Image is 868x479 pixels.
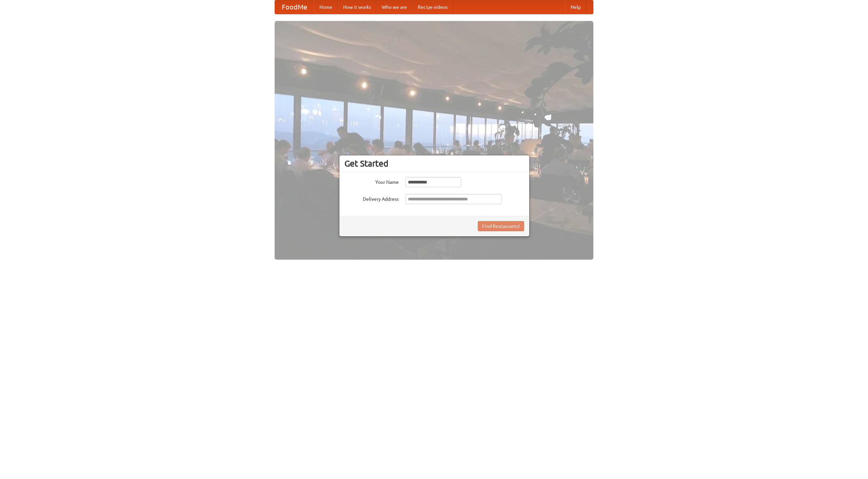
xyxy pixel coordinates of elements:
label: Delivery Address [344,194,399,202]
a: FoodMe [275,0,314,14]
a: Who we are [376,0,412,14]
button: Find Restaurants! [478,221,524,231]
h3: Get Started [344,158,524,169]
a: Home [314,0,338,14]
label: Your Name [344,177,399,186]
a: Help [565,0,586,14]
a: Recipe videos [412,0,453,14]
a: How it works [338,0,376,14]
